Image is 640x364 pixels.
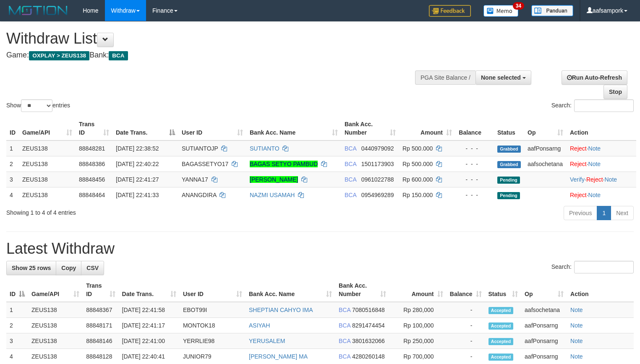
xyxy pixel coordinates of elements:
[361,176,394,183] span: Copy 0961022788 to clipboard
[521,302,567,318] td: aafsochetana
[6,117,19,140] th: ID
[521,278,567,302] th: Op: activate to sort column ascending
[28,333,83,349] td: ZEUS138
[494,117,524,140] th: Status
[497,177,520,184] span: Pending
[83,333,118,349] td: 88848146
[56,261,81,275] a: Copy
[6,51,418,60] h4: Game: Bank:
[567,187,636,203] td: ·
[459,160,491,168] div: - - -
[455,117,494,140] th: Balance
[570,176,585,183] a: Verify
[19,172,76,187] td: ZEUS138
[447,318,485,333] td: -
[402,192,433,198] span: Rp 150.000
[488,322,514,330] span: Accepted
[246,278,335,302] th: Bank Acc. Name: activate to sort column ascending
[12,265,51,271] span: Show 25 rows
[246,117,341,140] th: Bank Acc. Name: activate to sort column ascending
[81,261,104,275] a: CSV
[6,187,19,203] td: 4
[250,176,298,183] a: [PERSON_NAME]
[335,278,389,302] th: Bank Acc. Number: activate to sort column ascending
[488,307,514,314] span: Accepted
[116,192,159,198] span: [DATE] 22:41:33
[513,2,524,10] span: 34
[551,261,634,273] label: Search:
[447,333,485,349] td: -
[459,191,491,199] div: - - -
[402,176,433,183] span: Rp 600.000
[6,302,28,318] td: 1
[597,206,611,220] a: 1
[588,145,601,152] a: Note
[588,161,601,167] a: Note
[339,307,350,313] span: BCA
[76,117,112,140] th: Trans ID: activate to sort column ascending
[83,302,118,318] td: 88848367
[86,265,99,271] span: CSV
[551,99,634,112] label: Search:
[116,176,159,183] span: [DATE] 22:41:27
[352,322,385,329] span: Copy 8291474454 to clipboard
[119,333,180,349] td: [DATE] 22:41:00
[352,353,385,360] span: Copy 4280260148 to clipboard
[389,278,447,302] th: Amount: activate to sort column ascending
[574,261,634,273] input: Search:
[19,140,76,156] td: ZEUS138
[497,192,520,199] span: Pending
[402,145,433,152] span: Rp 500.000
[524,140,567,156] td: aafPonsarng
[361,192,394,198] span: Copy 0954969289 to clipboard
[116,145,159,152] span: [DATE] 22:38:52
[488,354,514,361] span: Accepted
[570,161,587,167] a: Reject
[250,161,318,167] a: BAGAS SETYO PAMBUD
[29,51,89,60] span: OXPLAY > ZEUS138
[574,99,634,112] input: Search:
[345,145,356,152] span: BCA
[564,206,597,220] a: Previous
[567,140,636,156] td: ·
[182,192,216,198] span: ANANGDIRA
[352,338,385,344] span: Copy 3801632066 to clipboard
[178,117,246,140] th: User ID: activate to sort column ascending
[361,161,394,167] span: Copy 1501173903 to clipboard
[481,74,521,81] span: None selected
[429,5,471,17] img: Feedback.jpg
[249,322,270,329] a: ASIYAH
[79,176,105,183] span: 88848456
[119,302,180,318] td: [DATE] 22:41:58
[119,278,180,302] th: Date Trans.: activate to sort column ascending
[567,278,634,302] th: Action
[339,322,350,329] span: BCA
[415,70,475,85] div: PGA Site Balance /
[6,140,19,156] td: 1
[570,353,583,360] a: Note
[521,318,567,333] td: aafPonsarng
[28,318,83,333] td: ZEUS138
[6,205,260,217] div: Showing 1 to 4 of 4 entries
[488,338,514,345] span: Accepted
[339,338,350,344] span: BCA
[570,192,587,198] a: Reject
[567,117,636,140] th: Action
[180,318,246,333] td: MONTOK18
[28,302,83,318] td: ZEUS138
[588,192,601,198] a: Note
[6,30,418,47] h1: Withdraw List
[345,176,356,183] span: BCA
[524,156,567,172] td: aafsochetana
[112,117,178,140] th: Date Trans.: activate to sort column descending
[250,192,295,198] a: NAZMI USAMAH
[524,117,567,140] th: Op: activate to sort column ascending
[521,333,567,349] td: aafPonsarng
[250,145,280,152] a: SUTIANTO
[79,161,105,167] span: 88848386
[447,278,485,302] th: Balance: activate to sort column ascending
[570,338,583,344] a: Note
[531,5,573,16] img: panduan.png
[182,176,208,183] span: YANNA17
[586,176,603,183] a: Reject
